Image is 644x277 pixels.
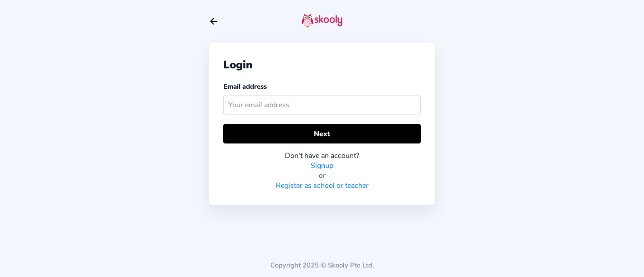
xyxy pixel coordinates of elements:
div: Don't have an account? [223,151,421,161]
img: skooly-logo.png [302,13,342,28]
button: arrow back outline [209,16,219,26]
input: Your email address [223,95,421,115]
div: or [223,171,421,181]
a: Register as school or teacher [276,181,369,191]
a: Signup [311,161,333,171]
label: Email address [223,82,267,91]
button: Next [223,124,421,143]
div: Login [223,57,421,72]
